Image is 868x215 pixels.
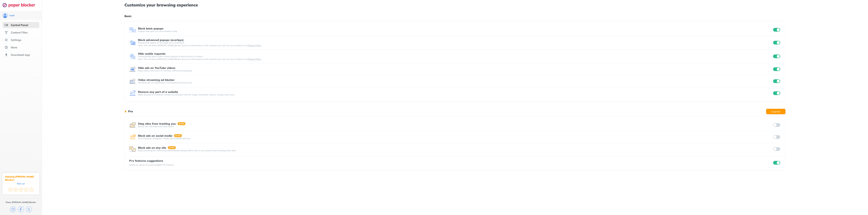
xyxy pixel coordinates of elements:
div: Pro features suggestions [129,159,174,162]
img: x.svg [26,206,32,212]
div: Make any part of a website invisible by clicking it with the magic wand (ads, buttons, images and... [138,93,772,96]
img: feature icon [129,66,136,73]
h1: Pro [128,109,133,114]
img: feature icon [129,134,136,140]
a: Privacy Policy. [248,58,261,60]
img: lighting bolt [124,109,127,114]
img: feature icon [129,39,136,46]
div: Automatically block cookie request popups & reject access to cookies. Note: This will allow [PERS... [138,55,772,61]
div: We block ads on Dailymotion, Crunchyroll and many more [138,81,772,84]
div: Rate us! [17,183,25,184]
img: about.svg [5,46,8,49]
div: Control Panel [11,23,28,27]
div: Hide cookie requests [138,52,165,55]
div: Use Facebook, Instagram, Twitter and LinkedIn ads free. [138,137,772,140]
div: Download App [11,53,30,56]
div: Stop sites from tracking you [138,122,176,125]
div: Share [PERSON_NAME] Blocker [6,201,36,204]
img: feature icon [129,53,136,60]
img: feature icon [129,26,136,33]
img: pro-badge.svg [168,146,176,149]
h1: Customize your browsing experience [124,3,785,7]
div: Content Filter [11,31,28,34]
img: feature icon [129,122,136,128]
img: social.svg [5,31,8,34]
img: avatar.svg [2,13,8,18]
div: Login [9,14,15,17]
div: Block ads on social media [138,134,172,137]
div: Settings [11,38,21,42]
div: Video streaming ad blocker [138,78,175,81]
img: feature icon [129,90,136,97]
div: Popups that open in a new window or tab. [138,30,772,33]
div: Enjoy videos and music on YouTube without annoying ads. [138,69,772,72]
img: logo-webpage.svg [2,3,39,7]
img: pro-badge.svg [174,134,182,137]
img: pro-badge.svg [177,122,186,125]
img: features-selected.svg [5,23,8,27]
img: facebook.svg [18,206,24,212]
div: Enjoy browsing the internet by automatically hiding endless ads on any website (not including vid... [138,149,772,152]
div: Block advanced popups (overlays) [138,38,184,41]
div: Block basic popups [138,27,163,30]
div: Enjoying [PERSON_NAME] Blocker? [5,175,37,182]
button: Upgrade [766,109,785,114]
a: Privacy Policy. [248,44,261,47]
div: Block ads on any site [138,146,166,149]
div: Bonus: this will make sites load faster! [138,125,772,128]
img: settings.svg [5,38,8,42]
div: Notify me about new and available Pro features [129,164,174,166]
div: Popups that appear on the page you’re looking at. Note: This will allow [PERSON_NAME] Blocker acc... [138,41,772,47]
div: Remove any part of a website [138,90,178,93]
img: feature icon [129,78,136,85]
div: More [11,46,17,49]
img: feature icon [129,146,136,152]
img: download-app.svg [5,53,8,56]
img: copy.svg [10,206,16,212]
h1: Basic [124,14,785,18]
div: Hide ads on YouTube videos [138,66,175,69]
